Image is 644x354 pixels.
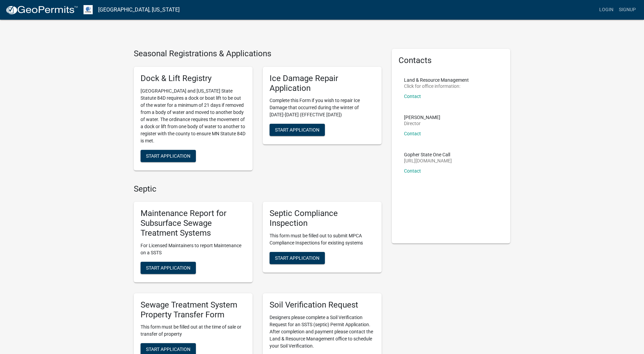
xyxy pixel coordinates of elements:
h5: Maintenance Report for Subsurface Sewage Treatment Systems [141,209,246,238]
a: Signup [616,3,639,16]
h5: Contacts [399,56,504,65]
h4: Seasonal Registrations & Applications [134,49,382,59]
p: This form must be filled out at the time of sale or transfer of property [141,323,246,338]
a: Contact [404,131,421,136]
p: [GEOGRAPHIC_DATA] and [US_STATE] State Statute 84D requires a dock or boat lift to be out of the ... [141,87,246,144]
p: [PERSON_NAME] [404,115,440,120]
h5: Septic Compliance Inspection [270,209,375,228]
a: Contact [404,94,421,99]
img: Otter Tail County, Minnesota [84,5,93,14]
button: Start Application [141,262,196,274]
span: Start Application [146,265,190,270]
span: Start Application [146,153,190,158]
p: Director [404,121,440,126]
h5: Dock & Lift Registry [141,74,246,83]
span: Start Application [146,347,190,352]
button: Start Application [141,150,196,162]
h5: Soil Verification Request [270,300,375,310]
a: Contact [404,168,421,174]
h5: Sewage Treatment System Property Transfer Form [141,300,246,320]
a: [GEOGRAPHIC_DATA], [US_STATE] [98,4,180,16]
p: Click for office information: [404,84,469,88]
span: Start Application [275,255,319,260]
button: Start Application [270,252,325,264]
button: Start Application [270,124,325,136]
p: Gopher State One Call [404,152,452,157]
p: This form must be filled out to submit MPCA Compliance Inspections for existing systems [270,232,375,247]
p: For Licensed Maintainers to report Maintenance on a SSTS [141,242,246,256]
span: Start Application [275,127,319,133]
p: Land & Resource Management [404,78,469,82]
p: Complete this Form if you wish to repair Ice Damage that occurred during the winter of [DATE]-[DA... [270,97,375,118]
p: [URL][DOMAIN_NAME] [404,158,452,163]
p: Designers please complete a Soil Verification Request for an SSTS (septic) Permit Application. Af... [270,314,375,350]
h5: Ice Damage Repair Application [270,74,375,93]
a: Login [596,3,616,16]
h4: Septic [134,184,382,194]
